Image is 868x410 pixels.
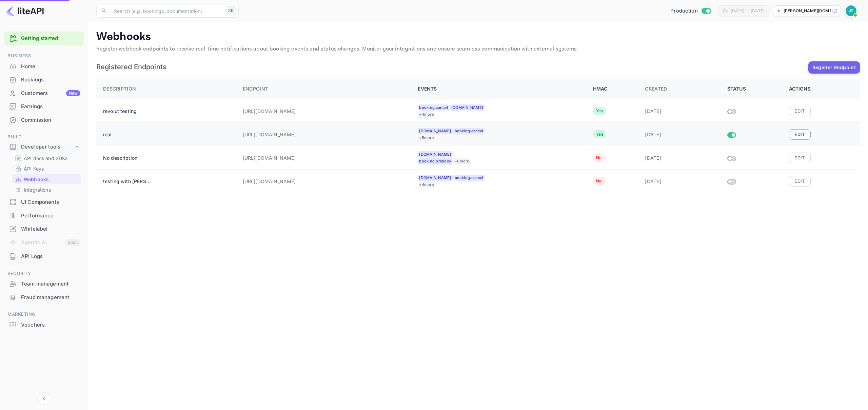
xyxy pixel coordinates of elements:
p: testing with [PERSON_NAME] and [PERSON_NAME] [103,178,154,185]
p: [URL][DOMAIN_NAME] [243,131,311,138]
button: Edit [789,176,811,186]
div: [DOMAIN_NAME] [450,104,485,111]
span: [DATE] [645,155,661,161]
span: Registered Endpoints [96,63,805,70]
div: Team management [4,277,84,291]
a: Bookings [4,73,84,86]
span: [DATE] [645,108,661,114]
button: Collapse navigation [38,392,50,405]
input: Search (e.g. bookings, documentation) [110,4,223,18]
div: [DOMAIN_NAME] [418,151,452,158]
p: [URL][DOMAIN_NAME] [243,108,311,115]
div: Home [21,63,80,71]
span: Security [4,270,84,277]
p: API docs and SDKs [24,155,68,162]
div: + 6 more [453,158,471,164]
p: [PERSON_NAME][DOMAIN_NAME]... [784,8,831,14]
div: + 4 more [418,111,435,118]
div: Yes [593,130,606,138]
div: Created [645,85,667,93]
p: Integrations [24,186,51,193]
p: [URL][DOMAIN_NAME] [243,178,311,185]
img: Julian Tabaku [846,5,856,16]
a: Whitelabel [4,222,84,235]
div: [DATE] — [DATE] [731,8,765,14]
div: + 5 more [418,135,435,141]
div: Developer tools [4,141,84,153]
div: UI Components [21,198,80,206]
div: [DOMAIN_NAME] [418,175,452,181]
div: Commission [4,114,84,127]
div: Webhooks [12,174,81,184]
p: API Keys [24,165,44,172]
div: + 4 more [418,181,435,188]
span: Marketing [4,311,84,318]
div: booking.cancel [418,104,449,111]
button: Sort [100,82,139,96]
button: Edit [789,153,811,163]
a: API Keys [15,165,78,172]
a: Home [4,60,84,73]
div: Bookings [4,73,84,86]
div: Status [727,85,781,93]
a: Commission [4,114,84,126]
div: Performance [4,209,84,222]
span: [DATE] [645,178,661,184]
button: Sort [642,82,670,96]
div: New [66,90,80,96]
div: Switch to Sandbox mode [668,7,713,15]
p: Webhooks [24,176,49,183]
button: Edit [789,106,811,116]
button: Register Endpoint [808,61,860,74]
span: Build [4,133,84,141]
div: HMAC [593,85,637,93]
div: Earnings [21,103,80,111]
div: UI Components [4,196,84,209]
div: Description [103,85,136,93]
button: Edit [789,129,811,139]
div: Vouchers [21,321,80,329]
span: [DATE] [645,132,661,137]
div: Whitelabel [4,222,84,236]
div: Fraud management [21,294,80,301]
div: Home [4,60,84,73]
p: revolut testing [103,108,154,115]
div: Performance [21,212,80,220]
p: [URL][DOMAIN_NAME] [243,154,311,161]
div: [DOMAIN_NAME] [418,128,452,134]
div: booking.cancel [453,128,485,134]
div: Yes [593,107,606,115]
img: LiteAPI logo [5,5,44,16]
a: Team management [4,277,84,290]
div: API Keys [12,164,81,174]
a: Webhooks [15,176,78,183]
a: Vouchers [4,318,84,331]
div: CustomersNew [4,87,84,100]
div: Team management [21,280,80,288]
span: Production [670,7,698,15]
span: Business [4,52,84,60]
div: Integrations [12,185,81,195]
div: API Logs [4,250,84,263]
div: Vouchers [4,318,84,332]
a: Earnings [4,100,84,113]
div: Developer tools [21,143,74,151]
a: API Logs [4,250,84,262]
p: No description [103,154,154,161]
div: API Logs [21,253,80,260]
div: Customers [21,90,80,97]
p: real [103,131,154,138]
button: Sort [240,82,271,96]
a: UI Components [4,196,84,208]
div: Events [418,85,585,93]
div: Endpoint [243,85,268,93]
div: Earnings [4,100,84,113]
div: booking.cancel [453,175,485,181]
a: API docs and SDKs [15,155,78,162]
div: booking.prebook [418,158,453,164]
a: Getting started [21,35,80,42]
div: API docs and SDKs [12,153,81,163]
a: Fraud management [4,291,84,304]
div: Bookings [21,76,80,84]
div: ⌘K [226,6,236,15]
